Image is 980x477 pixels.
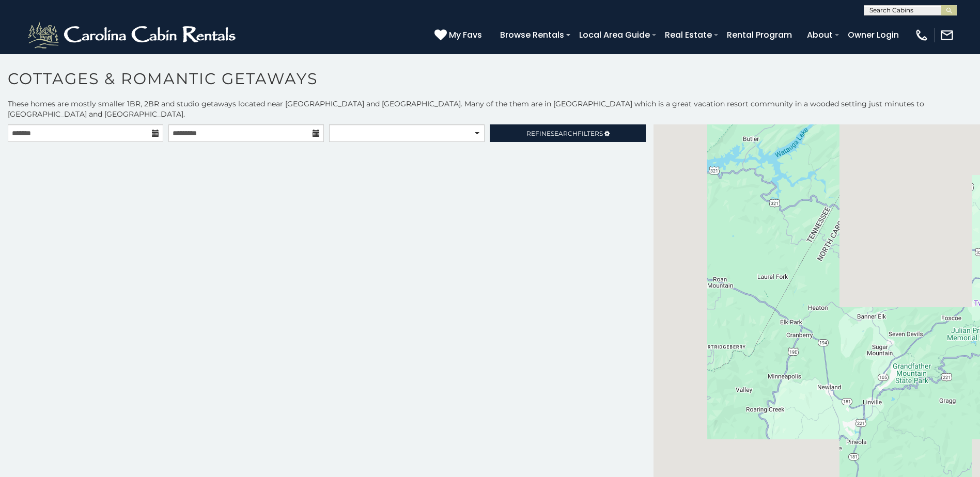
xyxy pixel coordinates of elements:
[490,124,645,142] a: RefineSearchFilters
[434,28,485,42] a: My Favs
[660,26,717,44] a: Real Estate
[26,20,240,51] img: White-1-2.png
[843,26,904,44] a: Owner Login
[914,28,929,42] img: phone-regular-white.png
[449,28,482,41] span: My Favs
[574,26,655,44] a: Local Area Guide
[526,130,603,137] span: Refine Filters
[551,130,578,137] span: Search
[722,26,797,44] a: Rental Program
[802,26,838,44] a: About
[495,26,569,44] a: Browse Rentals
[940,28,954,42] img: mail-regular-white.png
